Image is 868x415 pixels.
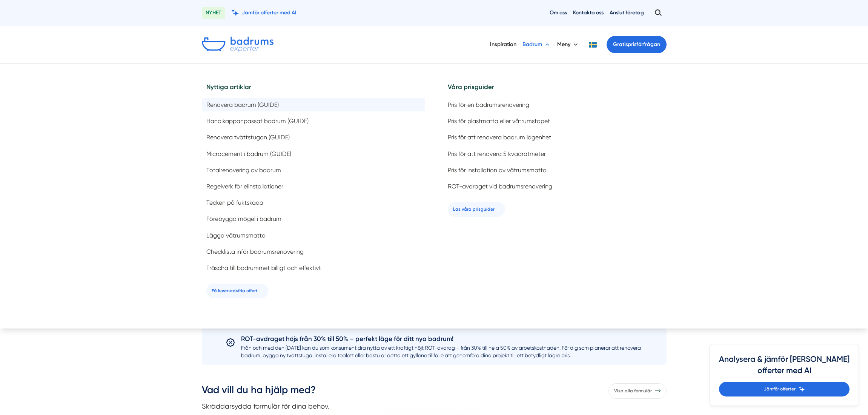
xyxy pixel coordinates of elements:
[206,248,304,255] span: Checklista inför badrumsrenovering
[448,150,546,157] span: Pris för att renovera 5 kvadratmeter
[573,9,604,16] a: Kontakta oss
[202,98,425,111] a: Renovera badrum (GUIDE)
[206,150,291,157] span: Microcement i badrum (GUIDE)
[490,35,516,54] a: Inspiration
[614,387,652,395] span: Visa alla formulär
[206,264,321,272] span: Fräscha till badrummet billigt och effektivt
[202,7,225,19] span: NYHET
[448,134,551,141] span: Pris för att renovera badrum lägenhet
[443,147,667,160] a: Pris för att renovera 5 kvadratmeter
[453,206,495,213] span: Läs våra prisguider
[206,134,290,141] span: Renovera tvättstugan (GUIDE)
[231,9,297,16] a: Jämför offerter med AI
[719,382,850,396] a: Jämför offerter
[550,9,567,16] a: Om oss
[610,9,644,16] a: Anslut företag
[522,35,551,54] button: Badrum
[206,167,281,174] span: Totalrenovering av badrum
[206,183,283,190] span: Regelverk för elinstallationer
[212,287,258,295] span: Få kostnadsfria offert
[206,215,281,222] span: Förebygga mögel i badrum
[202,180,425,193] a: Regelverk för elinstallationer
[448,101,529,108] span: Pris för en badrumsrenovering
[206,199,263,206] span: Tecken på fuktskada
[443,131,667,144] a: Pris för att renovera badrum lägenhet
[202,229,425,242] a: Lägga våtrumsmatta
[202,261,425,275] a: Fräscha till badrummet billigt och effektivt
[443,180,667,193] a: ROT-avdraget vid badrumsrenovering
[202,196,425,209] a: Tecken på fuktskada
[448,117,550,125] span: Pris för plastmatta eller våtrumstapet
[202,164,425,177] a: Totalrenovering av badrum
[202,37,273,52] img: Badrumsexperter.se logotyp
[202,212,425,225] a: Förebygga mögel i badrum
[613,41,628,48] span: Gratis
[242,9,297,16] span: Jämför offerter med AI
[206,101,279,108] span: Renovera badrum (GUIDE)
[448,167,547,174] span: Pris för installation av våtrumsmatta
[443,98,667,111] a: Pris för en badrumsrenovering
[557,35,579,54] button: Meny
[764,386,796,393] span: Jämför offerter
[202,131,425,144] a: Renovera tvättstugan (GUIDE)
[443,114,667,128] a: Pris för plastmatta eller våtrumstapet
[448,202,505,217] a: Läs våra prisguider
[443,82,667,98] h5: Våra prisguider
[448,183,552,190] span: ROT-avdraget vid badrumsrenovering
[241,344,642,359] p: Från och med den [DATE] kan du som konsument dra nytta av ett kraftigt höjt ROT-avdrag – från 30%...
[202,383,329,401] h3: Vad vill du ha hjälp med?
[607,36,667,53] a: Gratisprisförfrågan
[241,334,642,344] h5: ROT-avdraget höjs från 30% till 50% – perfekt läge för ditt nya badrum!
[202,114,425,128] a: Handikappanpassat badrum (GUIDE)
[202,82,425,98] h5: Nyttiga artiklar
[206,117,309,125] span: Handikappanpassat badrum (GUIDE)
[202,401,329,412] p: Skräddarsydda formulär för dina behov.
[202,245,425,258] a: Checklista inför badrumsrenovering
[719,353,850,382] h4: Analysera & jämför [PERSON_NAME] offerter med AI
[608,383,667,399] a: Visa alla formulär
[443,164,667,177] a: Pris för installation av våtrumsmatta
[650,6,667,20] button: Öppna sök
[206,284,268,298] a: Få kostnadsfria offert
[206,232,266,239] span: Lägga våtrumsmatta
[202,147,425,160] a: Microcement i badrum (GUIDE)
